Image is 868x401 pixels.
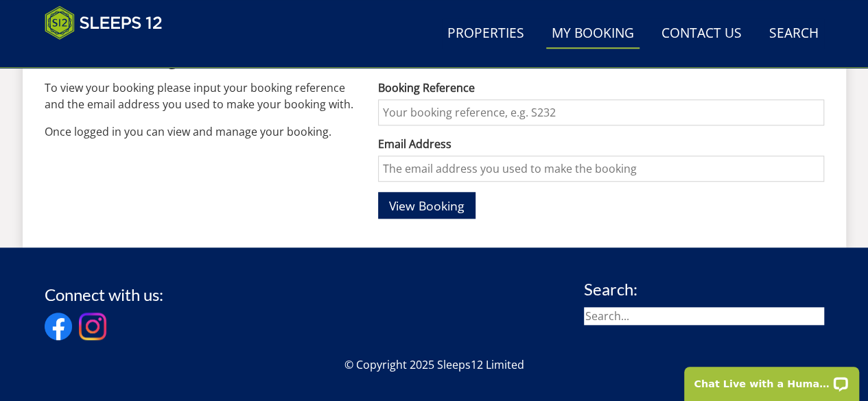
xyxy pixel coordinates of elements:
[584,307,824,325] input: Search...
[79,313,106,340] img: Instagram
[389,197,465,214] span: View Booking
[656,19,747,49] a: Contact Us
[378,192,476,219] button: View Booking
[378,80,823,96] label: Booking Reference
[45,45,824,69] h1: View Booking
[45,286,163,304] h3: Connect with us:
[378,136,823,152] label: Email Address
[378,99,823,125] input: Your booking reference, e.g. S232
[675,358,868,401] iframe: LiveChat chat widget
[45,80,357,112] p: To view your booking please input your booking reference and the email address you used to make y...
[378,156,823,182] input: The email address you used to make the booking
[442,19,530,49] a: Properties
[38,48,182,60] iframe: Customer reviews powered by Trustpilot
[584,280,824,298] h3: Search:
[45,313,72,340] img: Facebook
[45,123,357,140] p: Once logged in you can view and manage your booking.
[764,19,824,49] a: Search
[546,19,640,49] a: My Booking
[45,356,824,373] p: © Copyright 2025 Sleeps12 Limited
[45,5,163,40] img: Sleeps 12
